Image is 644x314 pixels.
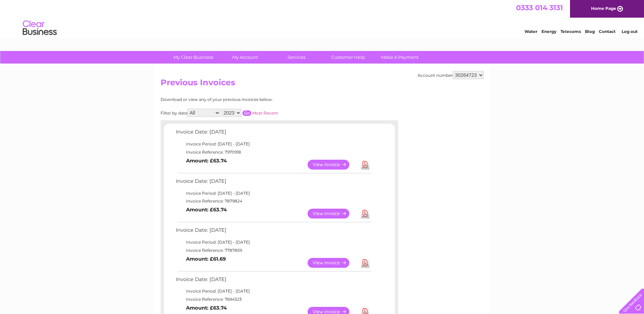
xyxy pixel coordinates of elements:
[186,207,227,213] b: Amount: £63.74
[308,258,357,268] a: View
[372,51,428,64] a: Make A Payment
[161,97,339,102] div: Download or view any of your previous invoices below.
[165,51,221,64] a: My Clear Business
[585,29,595,34] a: Blog
[186,158,227,164] b: Amount: £63.74
[174,189,373,197] td: Invoice Period: [DATE] - [DATE]
[162,4,483,33] div: Clear Business is a trading name of Verastar Limited (registered in [GEOGRAPHIC_DATA] No. 3667643...
[161,78,484,91] h2: Previous Invoices
[418,71,484,79] div: Account number
[217,51,273,64] a: My Account
[308,209,357,219] a: View
[320,51,376,64] a: Customer Help
[252,110,278,116] a: Most Recent
[174,177,373,189] td: Invoice Date: [DATE]
[361,160,369,170] a: Download
[174,246,373,255] td: Invoice Reference: 7787859
[361,258,369,268] a: Download
[361,209,369,219] a: Download
[269,51,325,64] a: Services
[186,256,226,262] b: Amount: £61.69
[541,29,556,34] a: Energy
[174,140,373,148] td: Invoice Period: [DATE] - [DATE]
[174,295,373,303] td: Invoice Reference: 7694523
[308,160,357,170] a: View
[525,29,537,34] a: Water
[599,29,615,34] a: Contact
[174,238,373,246] td: Invoice Period: [DATE] - [DATE]
[174,287,373,295] td: Invoice Period: [DATE] - [DATE]
[186,305,227,311] b: Amount: £63.74
[174,275,373,287] td: Invoice Date: [DATE]
[516,3,563,12] a: 0333 014 3131
[174,148,373,156] td: Invoice Reference: 7970918
[174,197,373,205] td: Invoice Reference: 7879824
[161,109,339,117] div: Filter by date
[622,29,638,34] a: Log out
[174,226,373,238] td: Invoice Date: [DATE]
[22,18,57,38] img: logo.png
[560,29,581,34] a: Telecoms
[174,127,373,140] td: Invoice Date: [DATE]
